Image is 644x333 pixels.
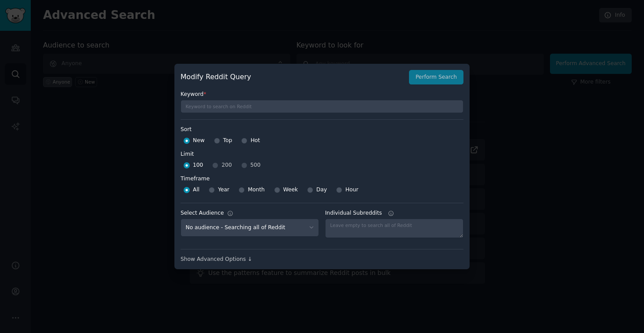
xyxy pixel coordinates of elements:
span: Month [248,186,264,194]
span: Hot [250,137,260,145]
span: Week [283,186,298,194]
span: Top [223,137,232,145]
div: Limit [181,150,194,158]
span: 100 [193,161,203,169]
h2: Modify Reddit Query [181,72,404,83]
label: Sort [181,126,463,134]
input: Keyword to search on Reddit [181,100,463,113]
label: Individual Subreddits [325,209,463,217]
span: Year [218,186,229,194]
label: Keyword [181,91,463,99]
div: Show Advanced Options ↓ [181,256,463,263]
span: New [193,137,205,145]
span: All [193,186,199,194]
label: Timeframe [181,172,463,183]
span: Day [316,186,327,194]
div: Select Audience [181,209,224,217]
span: Hour [345,186,358,194]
